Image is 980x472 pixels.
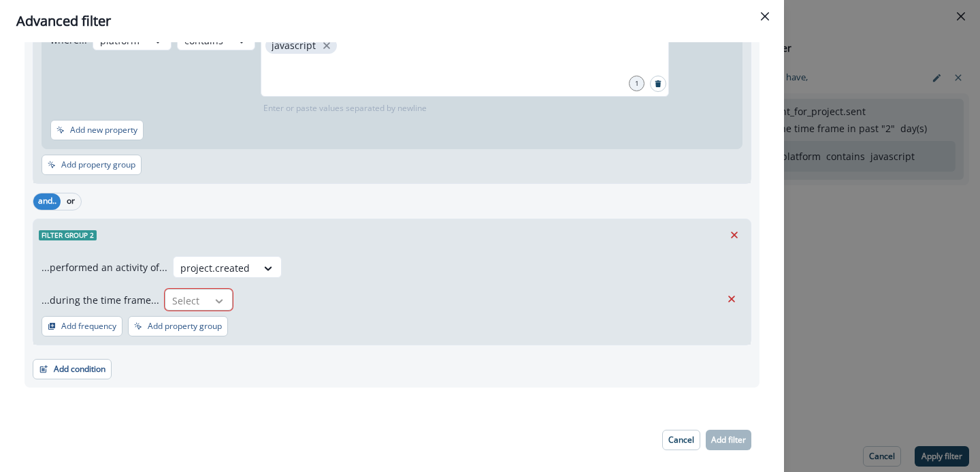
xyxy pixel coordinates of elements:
[721,289,742,309] button: Remove
[629,76,644,91] div: 1
[61,321,116,331] p: Add frequency
[16,11,768,31] div: Advanced filter
[706,430,751,450] button: Add filter
[50,120,144,140] button: Add new property
[711,435,746,445] p: Add filter
[42,293,159,307] p: ...during the time frame...
[754,5,776,27] button: Close
[261,102,429,114] p: Enter or paste values separated by newline
[61,160,135,170] p: Add property group
[723,225,745,245] button: Remove
[668,435,694,445] p: Cancel
[148,321,222,331] p: Add property group
[128,316,228,336] button: Add property group
[33,193,61,210] button: and..
[320,39,333,52] button: close
[39,230,97,240] span: Filter group 2
[42,316,122,336] button: Add frequency
[42,260,167,274] p: ...performed an activity of...
[650,76,666,92] button: Search
[662,430,700,450] button: Cancel
[33,359,112,379] button: Add condition
[272,40,316,52] p: javascript
[61,193,81,210] button: or
[42,155,142,175] button: Add property group
[70,125,137,135] p: Add new property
